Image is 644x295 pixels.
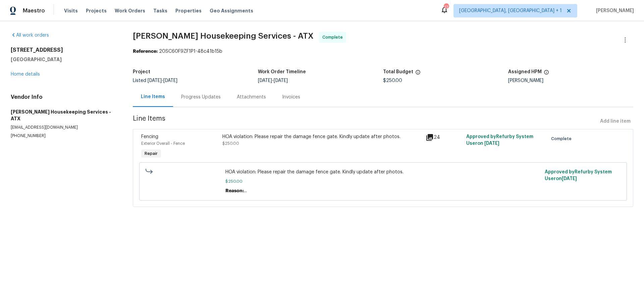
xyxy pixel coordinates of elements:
[11,72,40,77] a: Home details
[444,4,448,11] div: 17
[244,188,247,193] span: ...
[459,7,562,14] span: [GEOGRAPHIC_DATA], [GEOGRAPHIC_DATA] + 1
[133,115,597,128] span: Line Items
[163,78,177,83] span: [DATE]
[383,78,402,83] span: $250.00
[148,78,177,83] span: -
[133,49,158,54] b: Reference:
[11,47,117,53] h2: [STREET_ADDRESS]
[544,70,549,78] span: The hpm assigned to this work order.
[258,78,272,83] span: [DATE]
[181,94,221,100] div: Progress Updates
[225,188,244,193] span: Reason:
[141,93,165,100] div: Line Items
[466,134,533,146] span: Approved by Refurby System User on
[11,125,117,130] p: [EMAIL_ADDRESS][DOMAIN_NAME]
[225,178,541,185] span: $250.00
[426,133,462,141] div: 24
[153,8,167,13] span: Tasks
[383,70,413,74] h5: Total Budget
[11,133,117,139] p: [PHONE_NUMBER]
[222,141,239,145] span: $250.00
[210,7,253,14] span: Geo Assignments
[551,135,574,142] span: Complete
[593,7,634,14] span: [PERSON_NAME]
[64,7,78,14] span: Visits
[11,56,117,63] h5: [GEOGRAPHIC_DATA]
[322,34,345,41] span: Complete
[133,70,150,74] h5: Project
[11,94,117,100] h4: Vendor Info
[274,78,288,83] span: [DATE]
[142,150,160,157] span: Repair
[258,70,306,74] h5: Work Order Timeline
[133,32,314,40] span: [PERSON_NAME] Housekeeping Services - ATX
[222,133,422,140] div: HOA violation: Please repair the damage fence gate. Kindly update after photos.
[484,141,499,146] span: [DATE]
[258,78,288,83] span: -
[562,176,577,181] span: [DATE]
[237,94,266,100] div: Attachments
[133,78,177,83] span: Listed
[508,78,633,83] div: [PERSON_NAME]
[141,134,158,139] span: Fencing
[282,94,300,100] div: Invoices
[545,170,612,181] span: Approved by Refurby System User on
[133,48,633,55] div: 20SC60F9ZF1P1-48c41b15b
[115,7,145,14] span: Work Orders
[11,109,117,122] h5: [PERSON_NAME] Housekeeping Services - ATX
[141,141,185,145] span: Exterior Overall - Fence
[175,7,202,14] span: Properties
[225,169,541,175] span: HOA violation: Please repair the damage fence gate. Kindly update after photos.
[508,70,542,74] h5: Assigned HPM
[86,7,107,14] span: Projects
[23,7,45,14] span: Maestro
[415,70,421,78] span: The total cost of line items that have been proposed by Opendoor. This sum includes line items th...
[148,78,162,83] span: [DATE]
[11,33,49,38] a: All work orders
